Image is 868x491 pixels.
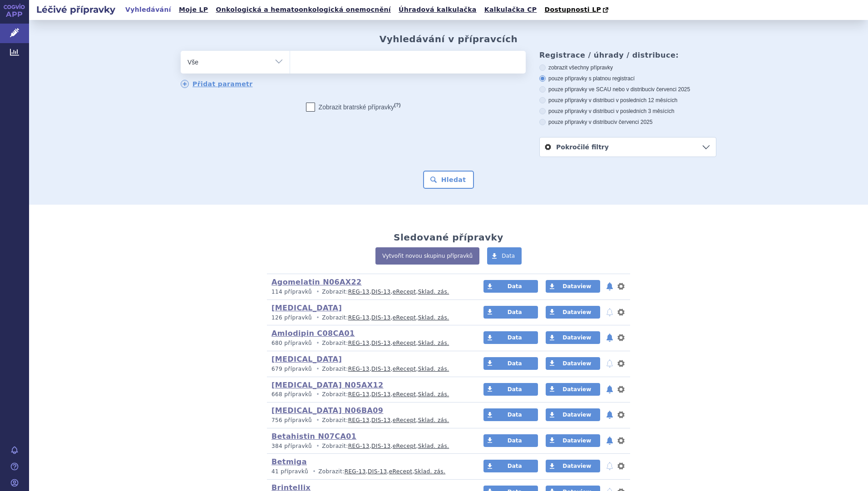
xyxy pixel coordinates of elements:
button: notifikace [605,307,614,318]
span: Data [502,253,515,259]
a: [MEDICAL_DATA] [271,355,342,363]
a: eRecept [393,340,416,346]
p: Zobrazit: , , , [271,417,466,424]
i: • [310,468,318,476]
i: • [314,417,322,424]
label: Zobrazit bratrské přípravky [306,103,401,112]
a: Kalkulačka CP [482,4,540,16]
span: Dataview [562,283,591,290]
p: Zobrazit: , , , [271,288,466,296]
span: v červenci 2025 [614,119,652,125]
span: 114 přípravků [271,289,312,295]
h2: Sledované přípravky [394,232,503,243]
label: pouze přípravky v distribuci v posledních 3 měsících [539,108,716,115]
span: Data [508,334,522,341]
span: Data [508,386,522,393]
p: Zobrazit: , , , [271,314,466,322]
a: Sklad. zás. [418,391,449,398]
a: Sklad. zás. [418,417,449,423]
a: eRecept [393,314,416,321]
button: notifikace [605,409,614,420]
a: eRecept [393,366,416,372]
a: DIS-13 [371,340,390,346]
a: Dataview [546,331,600,344]
h2: Léčivé přípravky [29,3,123,16]
a: Sklad. zás. [418,443,449,449]
a: DIS-13 [371,391,390,398]
button: notifikace [605,384,614,395]
i: • [314,288,322,296]
a: Data [483,383,538,396]
a: DIS-13 [371,417,390,423]
span: Dataview [562,309,591,315]
i: • [314,314,322,322]
a: Sklad. zás. [414,468,446,475]
span: 126 přípravků [271,314,312,321]
button: nastavení [616,281,626,292]
span: 384 přípravků [271,443,312,449]
span: Data [508,412,522,418]
a: Data [483,460,538,472]
a: eRecept [389,468,413,475]
i: • [314,391,322,398]
a: Betahistin N07CA01 [271,432,356,441]
a: Onkologická a hematoonkologická onemocnění [213,4,394,16]
a: REG-13 [348,289,370,295]
span: v červenci 2025 [652,86,690,93]
p: Zobrazit: , , , [271,468,466,476]
span: 679 přípravků [271,366,312,372]
a: eRecept [393,289,416,295]
a: Úhradová kalkulačka [396,4,479,16]
a: [MEDICAL_DATA] [271,304,342,312]
span: Dostupnosti LP [544,6,601,13]
a: Dataview [546,280,600,293]
a: REG-13 [348,314,370,321]
span: Data [508,309,522,315]
a: Betmiga [271,457,307,466]
a: Vytvořit novou skupinu přípravků [375,247,479,265]
button: Hledat [423,171,474,189]
i: • [314,442,322,450]
button: notifikace [605,332,614,343]
a: Data [487,247,522,265]
a: Sklad. zás. [418,289,449,295]
span: 668 přípravků [271,391,312,398]
button: notifikace [605,281,614,292]
button: nastavení [616,409,626,420]
span: Dataview [562,334,591,341]
span: Dataview [562,386,591,393]
span: Dataview [562,463,591,469]
a: DIS-13 [371,366,390,372]
abbr: (?) [394,102,400,108]
h2: Vyhledávání v přípravcích [380,34,518,44]
span: 680 přípravků [271,340,312,346]
a: eRecept [393,391,416,398]
button: nastavení [616,332,626,343]
a: Data [483,331,538,344]
label: zobrazit všechny přípravky [539,64,716,71]
span: Dataview [562,412,591,418]
span: Data [508,463,522,469]
button: nastavení [616,358,626,369]
button: notifikace [605,358,614,369]
a: DIS-13 [368,468,387,475]
p: Zobrazit: , , , [271,391,466,398]
a: eRecept [393,443,416,449]
button: nastavení [616,384,626,395]
h3: Registrace / úhrady / distribuce: [539,51,716,59]
a: REG-13 [348,417,370,423]
a: eRecept [393,417,416,423]
a: Data [483,306,538,319]
a: Dataview [546,434,600,447]
a: Sklad. zás. [418,314,449,321]
button: notifikace [605,435,614,446]
a: Agomelatin N06AX22 [271,278,362,286]
i: • [314,365,322,373]
label: pouze přípravky s platnou registrací [539,75,716,82]
span: Data [508,360,522,367]
a: Amlodipin C08CA01 [271,329,355,338]
span: Data [508,283,522,290]
button: nastavení [616,435,626,446]
a: REG-13 [348,391,370,398]
a: DIS-13 [371,443,390,449]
